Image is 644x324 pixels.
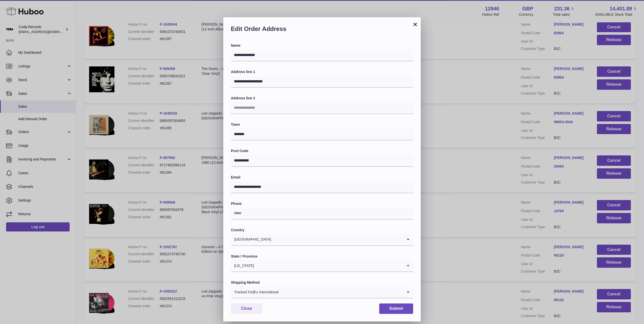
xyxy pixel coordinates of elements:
[231,286,279,298] span: Tracked FedEx International
[231,96,413,101] label: Address line 2
[231,303,262,314] button: Close
[231,43,413,48] label: Name
[231,260,413,272] div: Search for option
[231,254,413,259] label: State / Province
[231,69,413,74] label: Address line 1
[231,260,254,272] span: [US_STATE]
[231,234,413,246] div: Search for option
[231,25,413,35] h2: Edit Order Address
[231,234,271,245] span: [GEOGRAPHIC_DATA]
[412,21,418,27] button: ×
[231,149,413,153] label: Post Code
[254,260,403,272] input: Search for option
[379,303,413,314] button: Submit
[231,201,413,206] label: Phone
[279,286,403,298] input: Search for option
[271,234,403,245] input: Search for option
[231,286,413,298] div: Search for option
[231,175,413,180] label: Email
[231,122,413,127] label: Town
[231,228,413,232] label: Country
[231,280,413,285] label: Shipping Method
